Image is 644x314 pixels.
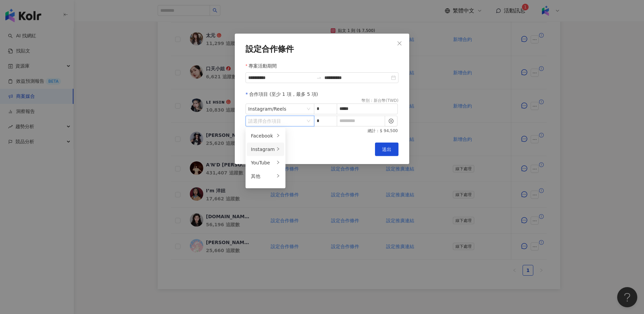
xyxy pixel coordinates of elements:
li: YouTube [247,156,284,169]
span: Instagram / [248,104,312,114]
span: 總計：$ [368,128,382,134]
div: YouTube [251,159,275,166]
button: 送出 [375,143,398,156]
input: 專案活動期間 [248,74,314,81]
span: swap-right [316,75,322,80]
span: close [397,41,402,46]
span: right [276,160,280,164]
span: 送出 [382,147,391,152]
div: 幣別 ： 新台幣 ( TWD ) [362,98,398,104]
span: right [276,147,280,151]
span: to [316,75,322,80]
label: 專案活動期間 [246,62,282,70]
li: Facebook [247,129,284,143]
div: Facebook [251,132,275,140]
li: 其他 [247,169,284,183]
li: Instagram [247,143,284,156]
div: 其他 [251,172,275,180]
button: Close [393,37,406,50]
span: 94,500 [384,128,398,133]
div: Instagram [251,146,275,153]
div: 合作項目 (至少 1 項，最多 5 項) [246,90,398,98]
div: 設定合作條件 [246,44,398,54]
span: right [276,174,280,178]
span: Reels [274,106,286,112]
span: close-circle [389,119,393,123]
span: right [276,133,280,138]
